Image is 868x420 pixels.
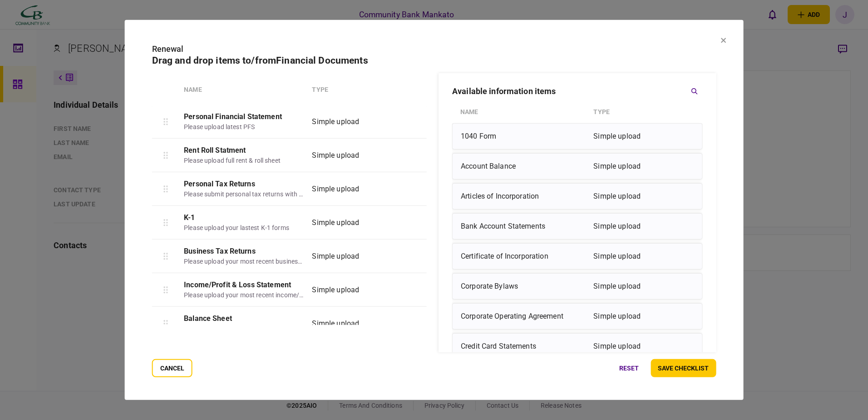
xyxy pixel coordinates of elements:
div: Articles of Incorporation [461,187,589,205]
div: Articles of IncorporationSimple upload [452,183,702,210]
div: Renewal [152,43,716,55]
div: Simple upload [593,247,694,265]
div: Type [312,85,395,95]
div: Simple upload [593,157,694,175]
div: Credit Card StatementsSimple upload [452,333,702,360]
div: Simple upload [593,307,694,325]
div: Personal Tax Returns [184,179,304,190]
div: Simple upload [312,318,395,329]
button: cancel [152,359,192,377]
div: Simple upload [593,277,694,295]
h3: available information items [452,87,556,95]
div: Bank Account StatementsSimple upload [452,213,702,240]
div: Simple upload [312,116,395,127]
div: Account BalanceSimple upload [452,153,702,180]
div: 1040 Form [461,127,589,145]
div: Please upload your most recent balance sheeet [184,324,304,334]
div: Account Balance [461,157,589,175]
button: reset [612,359,646,377]
div: Certificate of IncorporationSimple upload [452,243,702,270]
div: Name [460,104,589,120]
h2: Drag and drop items to/from Financial Documents [152,55,716,66]
div: Simple upload [593,337,694,355]
div: Please upload your most recent business tax returns [184,257,304,266]
div: Income/Profit & Loss Statement [184,280,304,290]
div: Simple upload [593,217,694,235]
div: Corporate Operating AgreementSimple upload [452,303,702,330]
div: Simple upload [593,187,694,205]
div: Rent Roll Statment [184,145,304,156]
div: Certificate of Incorporation [461,247,589,265]
div: Corporate Bylaws [461,277,589,295]
div: Please upload latest PFS [184,122,304,132]
div: Simple upload [593,127,694,145]
button: save checklist [651,359,716,377]
div: Please submit personal tax returns with all schedules [184,190,304,199]
div: Type [593,104,694,120]
div: Corporate Operating Agreement [461,307,589,325]
div: Balance Sheet [184,313,304,324]
div: Please upload full rent & roll sheet [184,156,304,165]
div: Please upload your most recent income/profit & loss statement [184,290,304,300]
div: K-1 [184,212,304,223]
div: Simple upload [312,250,395,261]
div: Bank Account Statements [461,217,589,235]
div: Simple upload [312,183,395,194]
div: Credit Card Statements [461,337,589,355]
div: Please upload your lastest K-1 forms [184,223,304,233]
div: Simple upload [312,150,395,160]
div: Business Tax Returns [184,246,304,257]
div: Corporate BylawsSimple upload [452,273,702,300]
div: 1040 FormSimple upload [452,123,702,150]
div: Personal Financial Statement [184,111,304,122]
div: Simple upload [312,217,395,228]
div: Name [184,85,307,95]
div: Simple upload [312,284,395,295]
